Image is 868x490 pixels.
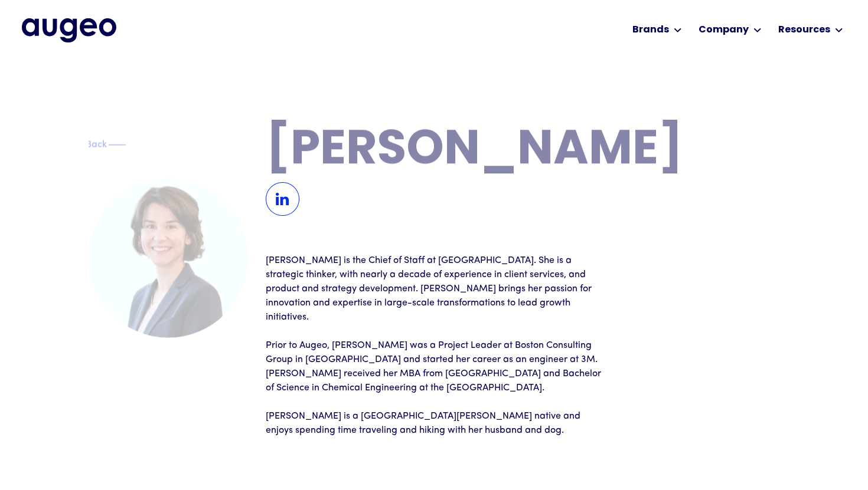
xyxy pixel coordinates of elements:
img: Blue decorative line [108,137,126,152]
div: Resources [778,23,830,37]
img: LinkedIn Icon [266,182,299,216]
a: Blue text arrowBackBlue decorative line [89,139,139,151]
p: [PERSON_NAME] is a [GEOGRAPHIC_DATA][PERSON_NAME] native and enjoys spending time traveling and h... [266,409,602,438]
a: home [22,18,116,42]
div: Back [86,136,107,150]
p: Prior to Augeo, [PERSON_NAME] was a Project Leader at Boston Consulting Group in [GEOGRAPHIC_DATA... [266,338,602,395]
p: ‍ [266,395,602,409]
h1: [PERSON_NAME] [266,127,779,175]
div: Company [699,23,749,37]
p: [PERSON_NAME] is the Chief of Staff at [GEOGRAPHIC_DATA]. She is a strategic thinker, with nearly... [266,254,602,324]
div: Brands [632,23,669,37]
img: Augeo's full logo in midnight blue. [22,18,116,42]
p: ‍ [266,324,602,338]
